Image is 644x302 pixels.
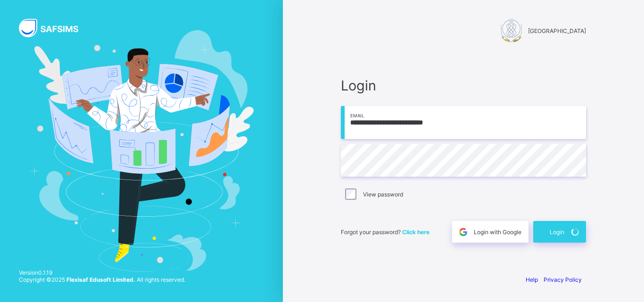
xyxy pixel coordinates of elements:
img: SAFSIMS Logo [19,19,90,37]
a: Help [526,276,538,283]
span: Copyright © 2025 All rights reserved. [19,276,185,283]
span: Login [550,229,564,236]
span: Forgot your password? [341,229,429,236]
strong: Flexisaf Edusoft Limited. [66,276,135,283]
span: [GEOGRAPHIC_DATA] [528,27,586,34]
a: Privacy Policy [544,276,582,283]
a: Click here [402,229,429,236]
label: View password [363,191,403,198]
img: google.396cfc9801f0270233282035f929180a.svg [458,227,469,237]
span: Login [341,77,586,94]
span: Version 0.1.19 [19,269,185,276]
span: Login with Google [474,229,521,236]
img: Hero Image [29,30,254,271]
